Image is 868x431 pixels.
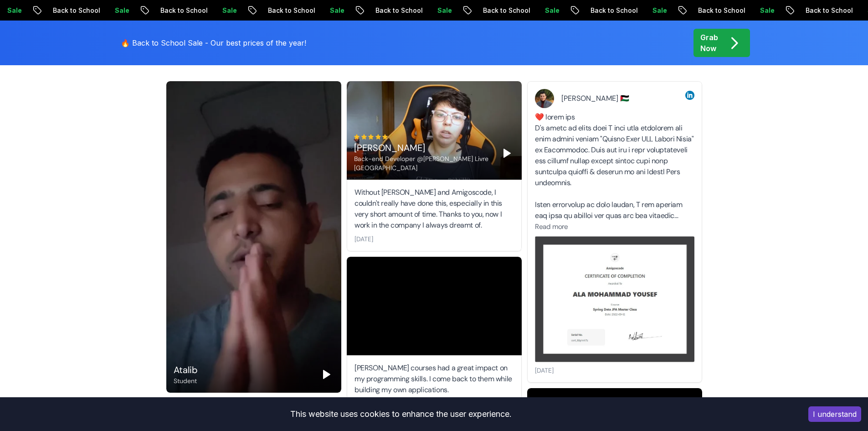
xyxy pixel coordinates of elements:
img: Ala Yousef 🇵🇸 avatar [535,89,554,108]
p: Back to School [23,6,85,15]
button: Read more [535,222,568,232]
p: Sale [730,6,760,15]
p: Grab Now [700,32,718,54]
img: No alternative text description for this image [535,236,694,362]
div: [PERSON_NAME] courses had a great impact on my programming skills. I come back to them while buil... [354,363,514,395]
p: Sale [300,6,329,15]
p: Sale [85,6,114,15]
div: This website uses cookies to enhance the user experience. [7,404,795,424]
div: Back-end Developer @[PERSON_NAME] Livre [GEOGRAPHIC_DATA] [354,154,493,172]
p: Sale [623,6,652,15]
div: [DATE] [354,234,373,244]
div: Atalib [174,363,198,376]
p: Back to School [776,6,838,15]
p: Sale [408,6,437,15]
img: linkedin [685,91,694,100]
p: Back to School [346,6,408,15]
span: Read more [535,222,568,231]
div: Without [PERSON_NAME] and Amigoscode, I couldn't really have done this, especially in this very s... [354,187,514,231]
p: Back to School [668,6,730,15]
p: Sale [515,6,544,15]
p: Sale [193,6,222,15]
div: [DATE] [535,366,554,375]
div: [PERSON_NAME] [354,141,493,154]
p: Back to School [561,6,623,15]
p: Back to School [131,6,193,15]
div: Student [174,376,198,385]
button: Play [319,367,334,382]
p: Back to School [453,6,515,15]
div: [PERSON_NAME] 🇵🇸 [561,94,671,103]
p: Back to School [238,6,300,15]
div: ❤️ lorem ips D's ametc ad elits doei T inci utla etdolorem ali enim admini veniam "Quisno Exer UL... [535,112,694,221]
button: Play [499,146,514,161]
p: Sale [838,6,867,15]
p: 🔥 Back to School Sale - Our best prices of the year! [121,37,306,48]
button: Accept cookies [808,406,861,422]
